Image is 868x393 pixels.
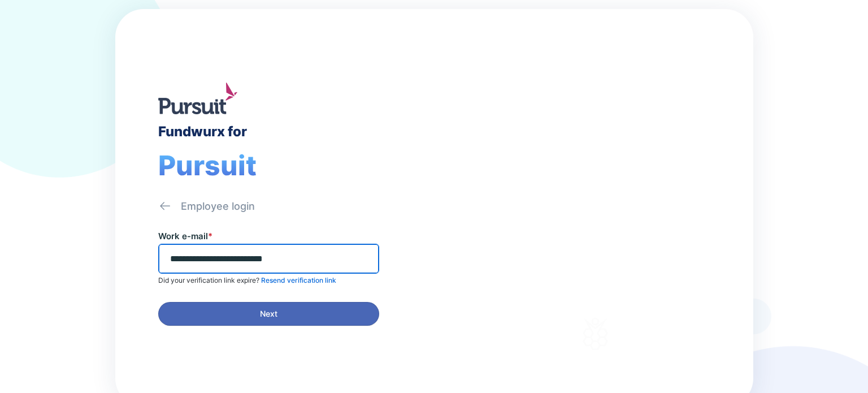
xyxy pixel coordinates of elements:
div: Fundwurx [498,174,628,201]
span: Resend verification link [261,276,336,284]
p: Did your verification link expire? [158,276,336,285]
span: Next [260,308,277,319]
div: Thank you for choosing Fundwurx as your partner in driving positive social impact! [498,224,692,256]
div: Welcome to [498,159,587,170]
button: Next [158,302,379,326]
label: Work e-mail [158,231,212,241]
span: Pursuit [158,149,257,182]
div: Fundwurx for [158,123,247,140]
div: Employee login [181,200,255,213]
img: logo.jpg [158,83,237,114]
